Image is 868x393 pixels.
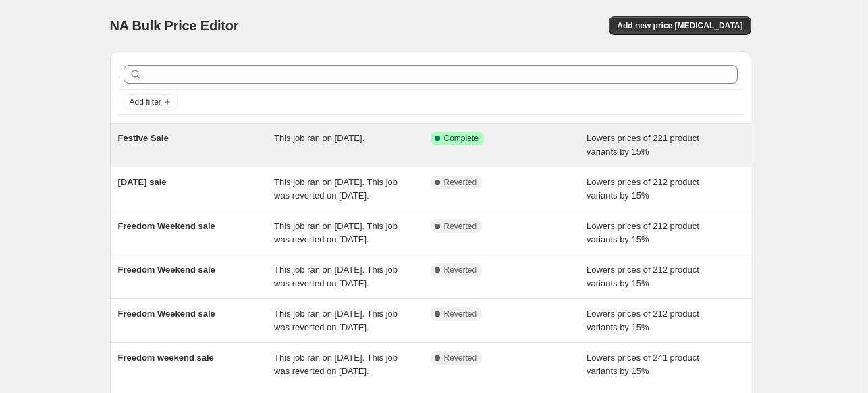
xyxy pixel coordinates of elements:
button: Add new price [MEDICAL_DATA] [609,16,751,35]
span: Lowers prices of 241 product variants by 15% [587,352,699,376]
span: Reverted [444,265,477,276]
span: Reverted [444,221,477,232]
span: This job ran on [DATE]. This job was reverted on [DATE]. [274,221,398,244]
span: Festive Sale [118,133,169,143]
span: This job ran on [DATE]. This job was reverted on [DATE]. [274,309,398,332]
span: Reverted [444,177,477,188]
span: Complete [444,133,479,144]
span: [DATE] sale [118,177,167,187]
span: This job ran on [DATE]. This job was reverted on [DATE]. [274,352,398,376]
span: Lowers prices of 212 product variants by 15% [587,221,699,244]
span: Freedom Weekend sale [118,221,215,231]
span: This job ran on [DATE]. This job was reverted on [DATE]. [274,265,398,288]
span: Lowers prices of 212 product variants by 15% [587,265,699,288]
span: Reverted [444,309,477,319]
span: Lowers prices of 212 product variants by 15% [587,309,699,332]
span: This job ran on [DATE]. [274,133,364,143]
span: Lowers prices of 221 product variants by 15% [587,133,699,157]
span: Freedom Weekend sale [118,309,215,319]
span: Add new price [MEDICAL_DATA] [617,20,742,31]
button: Add filter [124,94,178,110]
span: Freedom Weekend sale [118,265,215,275]
span: Lowers prices of 212 product variants by 15% [587,177,699,201]
span: Add filter [130,97,161,107]
span: NA Bulk Price Editor [110,18,239,33]
span: Reverted [444,352,477,363]
span: Freedom weekend sale [118,352,214,363]
span: This job ran on [DATE]. This job was reverted on [DATE]. [274,177,398,201]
